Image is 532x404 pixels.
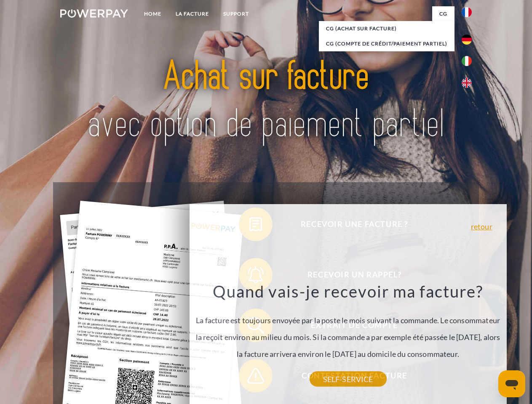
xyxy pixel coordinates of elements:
img: de [462,35,472,45]
img: fr [462,7,472,17]
a: CG [432,6,454,21]
img: it [462,56,472,66]
a: retour [471,223,492,230]
h3: Quand vais-je recevoir ma facture? [194,281,502,301]
a: Home [137,6,168,21]
a: CG (achat sur facture) [319,21,454,36]
iframe: Bouton de lancement de la fenêtre de messagerie [498,370,525,397]
div: La facture est toujours envoyée par la poste le mois suivant la commande. Le consommateur la reço... [194,281,502,379]
a: CG (Compte de crédit/paiement partiel) [319,36,454,51]
img: en [462,78,472,88]
a: Support [216,6,256,21]
img: logo-powerpay-white.svg [60,9,128,18]
a: SELF-SERVICE [310,372,387,387]
img: title-powerpay_fr.svg [80,40,452,161]
a: LA FACTURE [168,6,216,21]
